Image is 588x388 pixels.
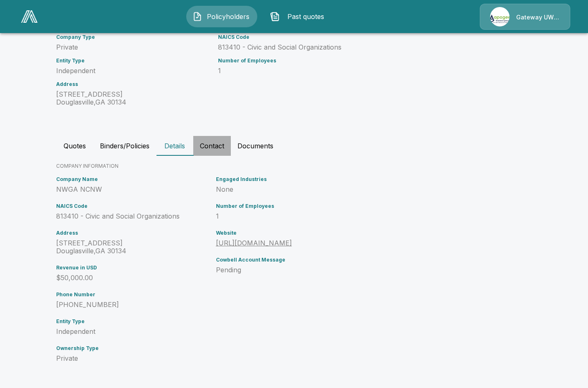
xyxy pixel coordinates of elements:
h6: Address [56,81,208,87]
h6: NAICS Code [56,203,213,209]
h6: Phone Number [56,292,213,298]
p: Pending [216,266,412,274]
button: Documents [231,136,280,156]
button: Contact [193,136,231,156]
p: Private [56,355,213,362]
p: Private [56,43,208,51]
h6: Revenue in USD [56,265,213,271]
img: AA Logo [21,10,38,23]
h6: NAICS Code [218,34,451,40]
h6: Entity Type [56,58,208,64]
button: Quotes [56,136,93,156]
img: Policyholders Icon [192,12,202,21]
div: policyholder tabs [56,136,532,156]
p: [STREET_ADDRESS] Douglasville , GA 30134 [56,239,213,255]
p: 813410 - Civic and Social Organizations [218,43,451,51]
p: NWGA NCNW [56,186,213,193]
p: $50,000.00 [56,274,213,282]
h6: Company Type [56,34,208,40]
h6: Ownership Type [56,345,213,351]
h6: Entity Type [56,319,213,324]
button: Details [156,136,193,156]
h6: Website [216,230,412,236]
button: Policyholders IconPolicyholders [186,6,257,27]
p: None [216,186,412,193]
h6: Cowbell Account Message [216,257,412,263]
p: [PHONE_NUMBER] [56,301,213,309]
img: Past quotes Icon [270,12,280,21]
p: COMPANY INFORMATION [56,162,532,170]
h6: Number of Employees [218,58,451,64]
p: 813410 - Civic and Social Organizations [56,212,213,220]
span: Policyholders [206,12,251,21]
p: 1 [218,67,451,75]
button: Binders/Policies [93,136,156,156]
p: Independent [56,67,208,75]
p: Independent [56,328,213,336]
a: [URL][DOMAIN_NAME] [216,239,292,247]
button: Past quotes IconPast quotes [264,6,335,27]
h6: Number of Employees [216,203,412,209]
h6: Engaged Industries [216,176,412,182]
p: 1 [216,212,412,220]
h6: Address [56,230,213,236]
span: Past quotes [283,12,329,21]
h6: Company Name [56,176,213,182]
p: [STREET_ADDRESS] Douglasville , GA 30134 [56,90,208,106]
